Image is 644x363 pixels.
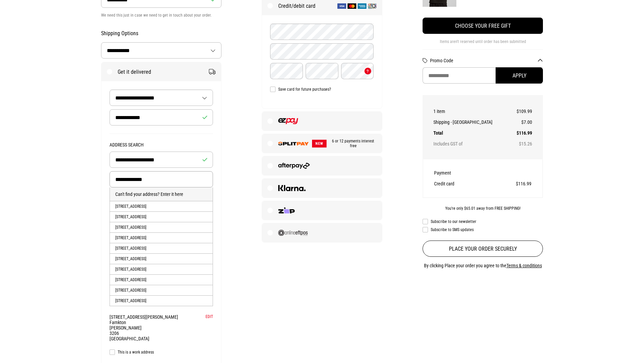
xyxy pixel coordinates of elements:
th: Includes GST of [433,138,512,149]
div: Items aren't reserved until order has been submitted [423,39,543,49]
label: Subscribe to SMS updates [423,227,543,232]
button: Promo Code [430,58,543,63]
li: [STREET_ADDRESS] [110,253,213,264]
img: Mastercard [348,3,356,9]
img: SPLITPAY [278,142,309,145]
label: This is a work address [110,349,213,355]
td: $116.99 [511,128,532,138]
a: Terms & conditions [506,263,542,268]
td: $109.99 [511,106,532,117]
img: American Express [358,3,366,9]
input: Promo Code [423,67,543,84]
span: NEW [312,140,327,148]
img: Zip [278,207,295,213]
input: Building Name (Optional) [110,152,213,168]
th: Total [433,128,512,138]
input: Delivery Address [110,171,213,187]
div: [STREET_ADDRESS][PERSON_NAME] Farnkton [PERSON_NAME] 3206 [GEOGRAPHIC_DATA] [110,314,213,341]
th: 1 item [433,106,512,117]
label: Save card for future purchases? [270,87,374,92]
li: [STREET_ADDRESS] [110,211,213,222]
button: Choose your free gift [423,18,543,34]
img: Afterpay [278,163,310,169]
button: Edit [206,314,213,319]
input: Card Number [270,24,374,40]
td: $116.99 [489,178,531,189]
img: EZPAY [278,118,298,124]
img: Online EFTPOS [278,230,308,236]
input: Name on Card [270,43,374,60]
button: What's a CVC? [364,68,371,74]
li: [STREET_ADDRESS] [110,232,213,243]
th: Shipping - [GEOGRAPHIC_DATA] [433,117,512,128]
li: [STREET_ADDRESS] [110,201,213,211]
select: Country [101,43,221,58]
div: You're only $65.01 away from FREE SHIPPING! [423,206,543,211]
p: We need this just in case we need to get in touch about your order. [101,11,222,19]
p: By clicking Place your order you agree to the [423,262,543,270]
button: Place your order securely [423,241,543,257]
td: $7.00 [511,117,532,128]
input: Month (MM) [270,63,303,79]
td: $15.26 [511,138,532,149]
button: Open LiveChat chat widget [5,3,26,23]
img: Klarna [278,185,306,191]
li: [STREET_ADDRESS] [110,222,213,232]
img: Visa [337,3,346,9]
li: [STREET_ADDRESS] [110,264,213,274]
label: Get it delivered [101,62,221,81]
button: Apply [496,67,543,84]
li: [STREET_ADDRESS] [110,274,213,285]
select: Saved Address [110,90,213,106]
button: Can't find your address? Enter it here [110,187,189,201]
th: Credit card [434,178,489,189]
input: Year (YY) [306,63,338,79]
span: 6 or 12 payments interest free [327,139,377,148]
legend: Address Search [110,142,213,152]
img: Q Card [368,3,377,9]
input: Recipient Name [110,109,213,126]
h2: Shipping Options [101,30,222,37]
th: Payment [434,167,489,178]
li: [STREET_ADDRESS] [110,285,213,295]
label: Subscribe to our newsletter [423,219,543,224]
input: CVC [341,63,374,79]
li: [STREET_ADDRESS] [110,295,213,306]
li: [STREET_ADDRESS] [110,243,213,253]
